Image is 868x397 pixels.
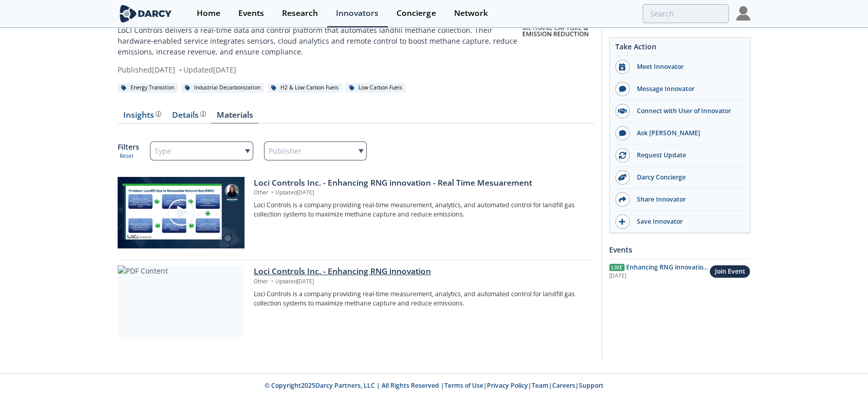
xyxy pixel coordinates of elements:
[167,198,196,227] img: play-chapters-gray.svg
[118,265,594,337] a: PDF Content Loci Controls Inc. - Enhancing RNG innovation Other •Updated[DATE] Loci Controls is a...
[610,211,750,233] button: Save Innovator
[336,9,379,17] div: Innovators
[123,111,161,119] div: Insights
[630,217,745,226] div: Save Innovator
[254,290,587,309] p: Loci Controls is a company providing real-time measurement, analytics, and automated control for ...
[630,84,745,94] div: Message Innovator
[487,381,528,390] a: Privacy Policy
[181,83,264,93] div: Industrial Decarbonization
[630,129,745,138] div: Ask [PERSON_NAME]
[630,62,745,71] div: Meet Innovator
[454,9,487,17] div: Network
[200,111,206,117] img: information.svg
[238,9,264,17] div: Events
[254,278,587,286] p: Other Updated [DATE]
[254,177,587,189] div: Loci Controls Inc. - Enhancing RNG innovation - Real Time Mesuarement
[270,278,275,285] span: •
[120,152,134,160] button: Reset
[254,189,587,197] p: Other Updated [DATE]
[630,173,745,182] div: Darcy Concierge
[715,267,745,276] div: Join Event
[609,263,709,280] a: Live Enhancing RNG innovation: Technologies for Sustainable Energy [DATE]
[579,381,603,390] a: Support
[118,64,518,75] div: Published [DATE] Updated [DATE]
[156,111,161,117] img: information.svg
[150,141,253,160] div: Type
[630,106,745,116] div: Connect with User of Innovator
[610,41,750,56] div: Take Action
[177,65,183,75] span: •
[118,5,174,23] img: logo-wide.svg
[118,177,244,248] img: Video Content
[609,272,709,280] div: [DATE]
[709,265,750,279] button: Join Event
[609,263,709,291] span: Enhancing RNG innovation: Technologies for Sustainable Energy
[268,83,342,93] div: H2 & Low Carbon Fuels
[643,4,729,23] input: Advanced Search
[736,6,750,21] img: Profile
[630,195,745,204] div: Share Innovator
[166,111,211,123] a: Details
[532,381,549,390] a: Team
[118,111,166,123] a: Insights
[282,9,318,17] div: Research
[118,141,139,152] p: Filters
[397,9,436,17] div: Concierge
[118,177,594,249] a: Video Content Loci Controls Inc. - Enhancing RNG innovation - Real Time Mesuarement Other •Update...
[552,381,575,390] a: Careers
[197,9,220,17] div: Home
[609,264,625,271] span: Live
[630,151,745,160] div: Request Update
[54,381,814,390] p: © Copyright 2025 Darcy Partners, LLC | All Rights Reserved | | | | |
[269,144,301,158] span: Publisher
[270,189,275,196] span: •
[264,141,367,160] div: Publisher
[155,144,171,158] span: Type
[346,83,406,93] div: Low Carbon Fuels
[211,111,258,123] a: Materials
[254,201,587,220] p: Loci Controls is a company providing real-time measurement, analytics, and automated control for ...
[254,265,587,278] div: Loci Controls Inc. - Enhancing RNG innovation
[118,25,518,57] p: LoCI Controls delivers a real‑time data and control platform that automates landfill methane coll...
[444,381,483,390] a: Terms of Use
[118,83,178,93] div: Energy Transition
[172,111,206,119] div: Details
[609,241,750,259] div: Events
